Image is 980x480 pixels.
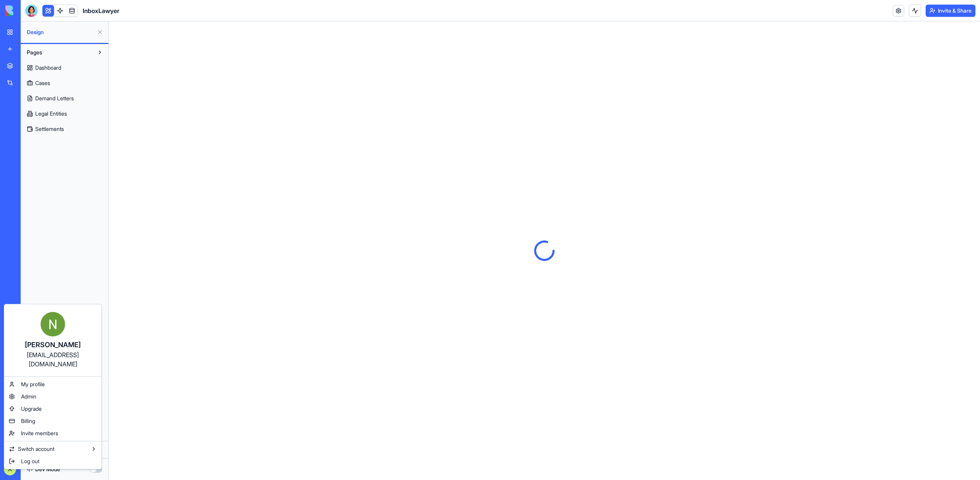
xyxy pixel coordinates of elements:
div: [EMAIL_ADDRESS][DOMAIN_NAME] [12,350,94,369]
span: Invite members [21,429,58,437]
a: Upgrade [6,403,100,415]
img: ACg8ocJd-aovskpaOrMdWdnssmdGc9aDTLMfbDe5E_qUIAhqS8vtWA=s96-c [41,312,65,336]
span: Upgrade [21,405,42,413]
a: Invite members [6,427,100,439]
span: Log out [21,457,39,465]
div: [PERSON_NAME] [12,340,94,350]
a: My profile [6,378,100,390]
a: Admin [6,390,100,403]
span: My profile [21,380,45,388]
span: Admin [21,393,36,400]
span: Switch account [18,445,54,453]
a: Billing [6,415,100,427]
a: [PERSON_NAME][EMAIL_ADDRESS][DOMAIN_NAME] [6,306,100,375]
span: Billing [21,417,35,425]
